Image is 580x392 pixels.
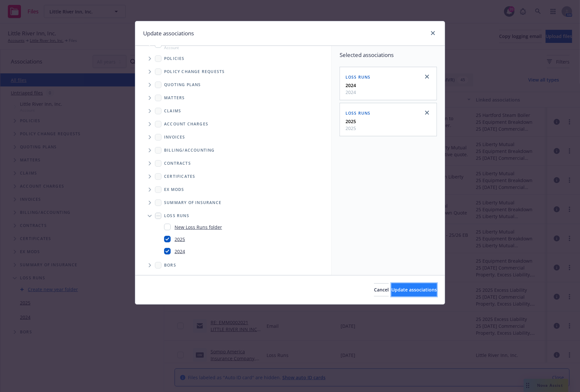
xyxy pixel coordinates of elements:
span: Account charges [164,122,208,126]
span: Invoices [164,135,185,139]
span: Selected associations [340,51,437,59]
span: Policy change requests [164,70,225,74]
span: Matters [164,96,185,100]
span: Billing/Accounting [164,148,215,152]
span: Update associations [391,287,437,293]
button: Update associations [391,283,437,296]
h1: Update associations [143,29,194,38]
span: Loss Runs [346,74,371,80]
span: Contracts [164,161,191,165]
strong: 2024 [346,82,356,88]
button: Cancel [374,283,389,296]
span: Loss Runs [346,110,371,116]
a: close [423,109,431,117]
strong: 2025 [346,118,356,124]
span: Certificates [164,175,195,178]
span: 2024 [346,89,356,96]
span: Summary of insurance [164,201,221,205]
span: Quoting plans [164,83,201,87]
div: Folder Tree Example [135,144,331,272]
span: BORs [164,263,176,267]
span: Cancel [374,287,389,293]
span: Account [164,45,206,50]
a: close [423,73,431,81]
a: New Loss Runs folder [175,224,222,231]
span: Ex Mods [164,188,184,192]
span: Claims [164,109,181,113]
a: 2024 [175,248,185,255]
div: Tree Example [135,37,331,143]
span: Loss Runs [164,214,189,218]
span: 2025 [346,125,356,132]
span: Policies [164,57,185,61]
a: 2025 [175,236,185,243]
a: close [429,29,437,37]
